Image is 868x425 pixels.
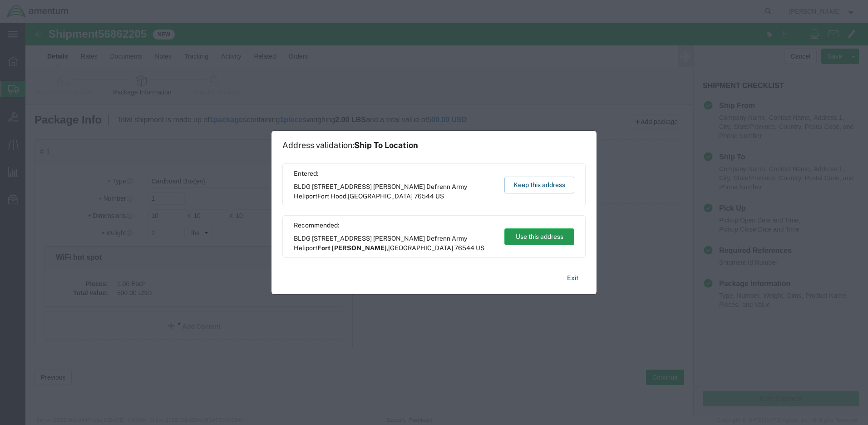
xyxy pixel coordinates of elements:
[414,193,434,200] span: 76544
[294,182,496,201] span: BLDG [STREET_ADDRESS] [PERSON_NAME] Defrenn Army Heliport ,
[317,244,387,252] span: Fort [PERSON_NAME]
[454,244,474,252] span: 76544
[435,193,444,200] span: US
[294,169,496,178] span: Entered:
[317,193,346,200] span: Fort Hood
[294,234,496,253] span: BLDG [STREET_ADDRESS] [PERSON_NAME] Defrenn Army Heliport ,
[504,228,574,245] button: Use this address
[348,193,413,200] span: [GEOGRAPHIC_DATA]
[388,244,453,252] span: [GEOGRAPHIC_DATA]
[560,270,586,286] button: Exit
[476,244,484,252] span: US
[354,140,418,150] span: Ship To Location
[504,177,574,193] button: Keep this address
[294,221,496,230] span: Recommended:
[282,140,418,150] h1: Address validation:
